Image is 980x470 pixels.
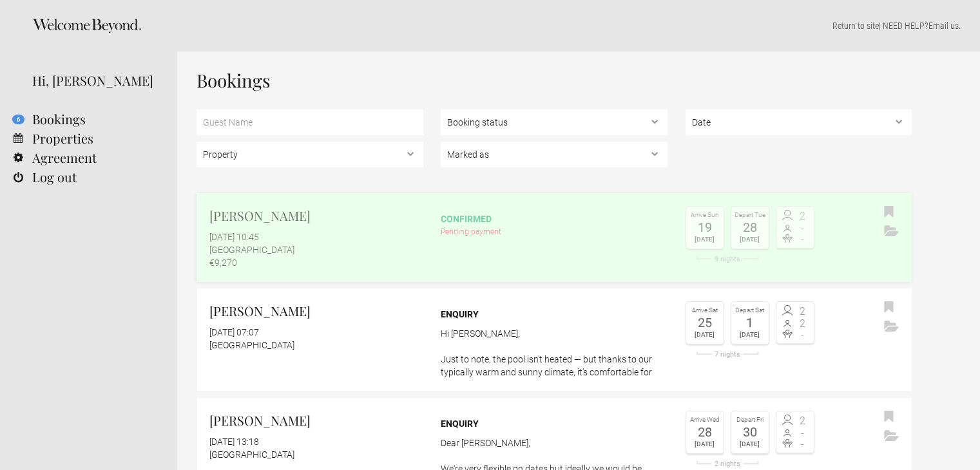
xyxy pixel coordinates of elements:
select: , , [441,109,668,135]
a: [PERSON_NAME] [DATE] 10:45 [GEOGRAPHIC_DATA] €9,270 confirmed Pending payment Arrive Sun 19 [DATE... [197,193,912,282]
a: Return to site [832,21,879,31]
h1: Bookings [197,71,912,90]
p: | NEED HELP? . [197,19,961,32]
div: [DATE] [735,329,765,341]
div: 25 [689,316,720,329]
div: [GEOGRAPHIC_DATA] [209,339,423,352]
div: Depart Tue [735,210,765,221]
div: 9 nights [686,256,769,263]
div: 30 [735,426,765,438]
div: 2 nights [686,460,769,467]
div: Arrive Wed [689,415,720,426]
flynt-date-display: [DATE] 07:07 [209,327,259,337]
a: [PERSON_NAME] [DATE] 07:07 [GEOGRAPHIC_DATA] Enquiry Hi [PERSON_NAME], Just to note, the pool isn... [197,288,912,391]
span: - [795,439,811,449]
h2: [PERSON_NAME] [209,301,423,321]
span: 2 [795,416,811,426]
select: , [686,109,912,135]
h2: [PERSON_NAME] [209,206,423,225]
flynt-date-display: [DATE] 13:18 [209,437,259,447]
input: Guest Name [197,109,423,135]
div: 28 [735,221,765,234]
div: 1 [735,316,765,329]
select: , , , [441,142,668,167]
span: - [795,234,811,245]
div: 28 [689,426,720,438]
span: - [795,223,811,234]
div: Depart Fri [735,415,765,426]
h2: [PERSON_NAME] [209,411,423,430]
flynt-currency: €9,270 [209,258,237,268]
div: [GEOGRAPHIC_DATA] [209,243,423,256]
flynt-date-display: [DATE] 10:45 [209,232,259,242]
button: Archive [881,427,902,446]
span: 2 [795,211,811,221]
span: - [795,428,811,438]
a: Email us [928,21,959,31]
span: 2 [795,319,811,329]
button: Bookmark [881,203,897,222]
div: Arrive Sun [689,210,720,221]
button: Archive [881,317,902,337]
div: [DATE] [735,234,765,245]
div: Arrive Sat [689,305,720,316]
p: Hi [PERSON_NAME], Just to note, the pool isn’t heated — but thanks to our typically warm and sunn... [441,327,668,379]
div: 19 [689,221,720,234]
button: Archive [881,222,902,241]
div: 7 nights [686,351,769,358]
div: Enquiry [441,308,668,321]
div: Depart Sat [735,305,765,316]
div: [DATE] [689,438,720,450]
div: [DATE] [689,329,720,341]
span: - [795,330,811,340]
button: Bookmark [881,298,897,317]
div: [DATE] [689,234,720,245]
div: [DATE] [735,438,765,450]
div: Pending payment [441,225,668,238]
button: Bookmark [881,408,897,427]
div: Hi, [PERSON_NAME] [32,71,158,90]
div: [GEOGRAPHIC_DATA] [209,448,423,461]
span: 2 [795,306,811,317]
div: Enquiry [441,417,668,430]
flynt-notification-badge: 6 [12,115,24,124]
div: confirmed [441,212,668,225]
